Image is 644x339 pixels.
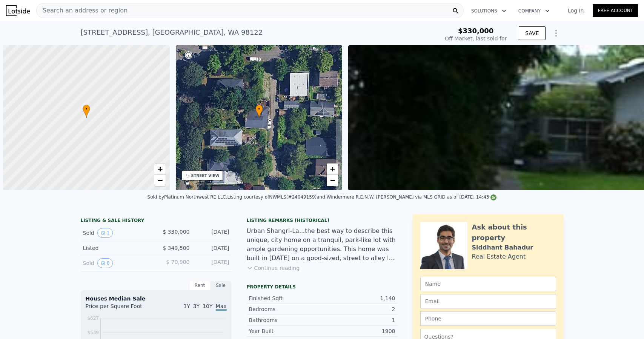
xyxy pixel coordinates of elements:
button: Continue reading [247,264,300,272]
button: Company [512,4,556,18]
div: Sold by Platinum Northwest RE LLC . [148,194,227,200]
span: • [255,106,263,112]
div: Finished Sqft [249,294,322,302]
tspan: $627 [87,316,99,321]
div: Sold [83,258,150,268]
span: • [83,106,90,112]
div: STREET VIEW [191,173,220,179]
div: Sale [211,280,232,290]
span: $ 349,500 [163,245,189,251]
span: − [330,176,335,185]
input: Name [420,277,556,291]
div: Property details [247,284,398,290]
div: [DATE] [196,258,229,268]
span: $ 70,900 [166,259,189,265]
button: View historical data [97,228,113,238]
div: 1 [322,316,395,324]
button: Solutions [465,4,512,18]
span: $ 330,000 [163,229,189,235]
span: 10Y [203,303,212,309]
div: 2 [322,305,395,313]
img: Lotside [6,5,30,16]
span: Max [216,303,227,311]
a: Log In [559,7,593,14]
img: NWMLS Logo [490,194,496,200]
button: Show Options [549,26,564,41]
a: Zoom in [154,163,166,175]
input: Phone [420,311,556,326]
div: 1,140 [322,294,395,302]
div: Real Estate Agent [472,252,526,261]
div: • [255,105,263,118]
span: + [157,164,162,174]
div: [DATE] [196,244,229,252]
div: Listing Remarks (Historical) [247,217,398,223]
div: 1908 [322,327,395,335]
div: Price per Square Foot [86,302,156,314]
span: 1Y [183,303,190,309]
div: Listing courtesy of NWMLS (#24049159) and Windermere R.E.N.W. [PERSON_NAME] via MLS GRID as of [D... [227,194,497,200]
span: + [330,164,335,174]
div: Houses Median Sale [86,295,227,302]
div: • [83,105,90,118]
span: $330,000 [458,27,494,35]
div: LISTING & SALE HISTORY [81,217,232,225]
div: Sold [83,228,150,238]
div: Listed [83,244,150,252]
tspan: $539 [87,330,99,335]
div: Siddhant Bahadur [472,243,533,252]
div: Urban Shangri-La...the best way to describe this unique, city home on a tranquil, park-like lot w... [247,227,398,263]
div: Off Market, last sold for [445,35,507,42]
a: Zoom out [327,175,338,186]
a: Zoom out [154,175,166,186]
a: Free Account [593,4,638,17]
span: − [157,176,162,185]
div: Bathrooms [249,316,322,324]
div: Year Built [249,327,322,335]
input: Email [420,294,556,308]
a: Zoom in [327,163,338,175]
div: Rent [189,280,211,290]
div: Bedrooms [249,305,322,313]
button: SAVE [519,26,545,40]
div: [STREET_ADDRESS] , [GEOGRAPHIC_DATA] , WA 98122 [81,27,263,38]
button: View historical data [97,258,113,268]
div: Ask about this property [472,222,556,243]
span: Search an address or region [37,6,128,15]
span: 3Y [193,303,200,309]
div: [DATE] [196,228,229,238]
